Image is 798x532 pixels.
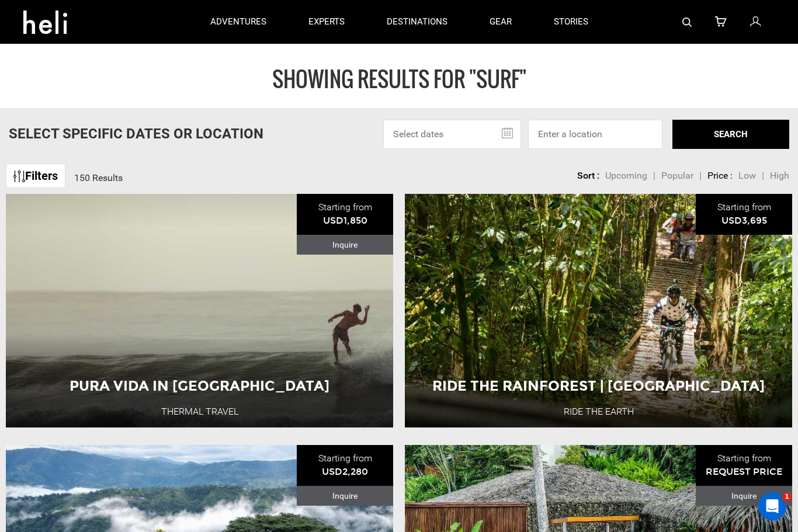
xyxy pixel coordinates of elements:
[672,120,789,149] button: SEARCH
[770,170,789,181] span: High
[699,169,702,183] li: |
[387,16,447,28] p: destinations
[6,164,65,189] a: Filters
[653,169,655,183] li: |
[758,492,786,520] iframe: Intercom live chat
[661,170,693,181] span: Popular
[682,18,692,27] img: search-bar-icon.svg
[74,172,123,183] span: 150 Results
[383,120,521,149] input: Select dates
[528,120,662,149] input: Enter a location
[577,169,599,183] li: Sort :
[605,170,647,181] span: Upcoming
[707,169,733,183] li: Price :
[782,492,792,502] span: 1
[308,16,345,28] p: experts
[762,169,764,183] li: |
[210,16,266,28] p: adventures
[9,124,263,144] p: Select Specific Dates Or Location
[738,170,756,181] span: Low
[13,171,25,182] img: btn-icon.svg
